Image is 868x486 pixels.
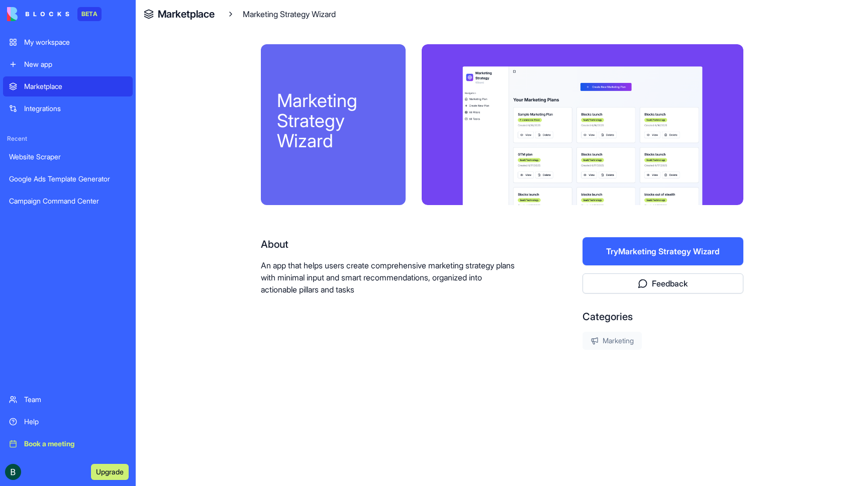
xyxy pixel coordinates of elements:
[277,90,390,151] div: Marketing Strategy Wizard
[3,169,133,189] a: Google Ads Template Generator
[24,81,127,91] div: Marketplace
[91,464,129,480] button: Upgrade
[3,147,133,167] a: Website Scraper
[3,191,133,211] a: Campaign Command Center
[3,76,133,96] a: Marketplace
[24,417,127,427] div: Help
[583,237,743,265] button: TryMarketing Strategy Wizard
[24,439,127,449] div: Book a meeting
[91,466,129,476] a: Upgrade
[24,37,127,47] div: My workspace
[3,99,133,119] a: Integrations
[9,152,127,162] div: Website Scraper
[261,259,518,296] p: An app that helps users create comprehensive marketing strategy plans with minimal input and smar...
[227,8,336,20] div: Marketing Strategy Wizard
[3,434,133,454] a: Book a meeting
[261,237,518,251] div: About
[5,464,21,480] img: ACg8ocJkgmt8YeIkoNv-_XPONnDbv_974glzqL46mKJkrGc_7YgWUw=s96-c
[3,390,133,410] a: Team
[3,54,133,74] a: New app
[24,59,127,69] div: New app
[9,196,127,206] div: Campaign Command Center
[7,7,69,21] img: logo
[9,174,127,184] div: Google Ads Template Generator
[158,7,215,21] a: Marketplace
[24,395,127,405] div: Team
[77,7,102,21] div: BETA
[583,273,743,294] button: Feedback
[583,310,743,324] div: Categories
[3,32,133,52] a: My workspace
[583,332,642,350] div: Marketing
[3,135,133,143] span: Recent
[3,412,133,432] a: Help
[7,7,102,21] a: BETA
[24,104,127,114] div: Integrations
